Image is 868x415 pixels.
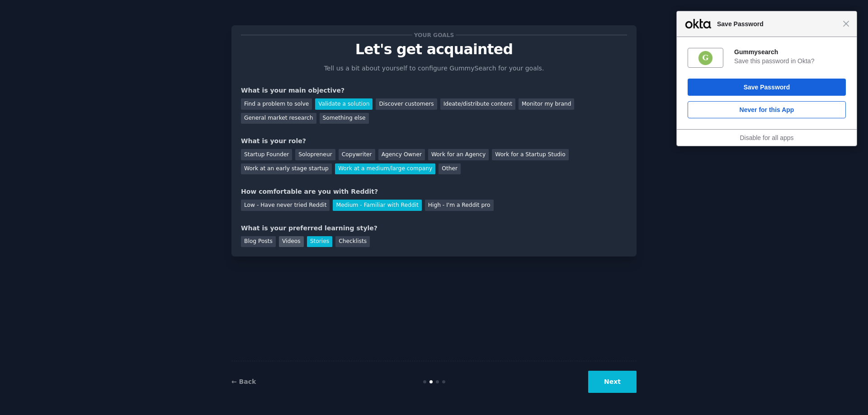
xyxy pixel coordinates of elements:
[241,149,292,160] div: Startup Founder
[688,79,846,96] button: Save Password
[241,86,627,95] div: What is your main objective?
[320,113,369,124] div: Something else
[734,48,846,56] div: Gummysearch
[588,371,637,393] button: Next
[231,378,256,385] a: ← Back
[698,50,713,66] img: q4KP3gAAAAZJREFUAwBeDqLCfnVDAgAAAABJRU5ErkJggg==
[519,98,574,110] div: Monitor my brand
[241,42,627,57] p: Let's get acquainted
[241,136,627,146] div: What is your role?
[320,64,548,73] p: Tell us a bit about yourself to configure GummySearch for your goals.
[378,149,425,160] div: Agency Owner
[734,57,846,65] div: Save this password in Okta?
[295,149,335,160] div: Solopreneur
[740,134,793,141] a: Disable for all apps
[307,236,332,247] div: Stories
[333,200,421,211] div: Medium - Familiar with Reddit
[241,163,332,175] div: Work at an early stage startup
[335,163,435,175] div: Work at a medium/large company
[339,149,375,160] div: Copywriter
[241,224,627,233] div: What is your preferred learning style?
[425,200,494,211] div: High - I'm a Reddit pro
[688,101,846,118] button: Never for this App
[315,98,373,110] div: Validate a solution
[241,98,312,110] div: Find a problem to solve
[428,149,489,160] div: Work for an Agency
[492,149,568,160] div: Work for a Startup Studio
[412,30,456,40] span: Your goals
[335,236,370,247] div: Checklists
[712,19,843,29] span: Save Password
[241,113,316,124] div: General market research
[241,200,330,211] div: Low - Have never tried Reddit
[241,187,627,196] div: How comfortable are you with Reddit?
[439,163,461,175] div: Other
[843,20,849,27] span: Close
[279,236,304,247] div: Videos
[241,236,276,247] div: Blog Posts
[376,98,437,110] div: Discover customers
[440,98,515,110] div: Ideate/distribute content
